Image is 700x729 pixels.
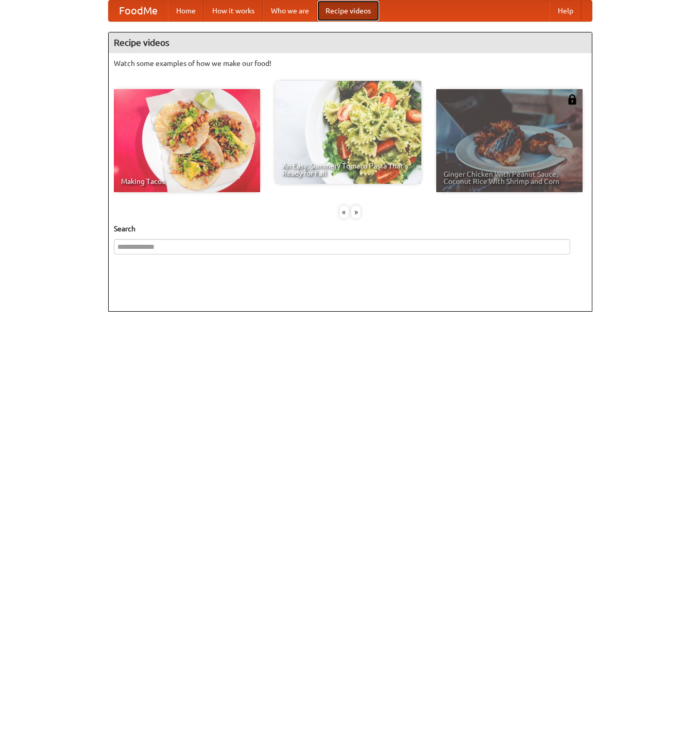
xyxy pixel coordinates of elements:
p: Watch some examples of how we make our food! [114,58,587,69]
a: Recipe videos [317,1,379,21]
a: An Easy, Summery Tomato Pasta That's Ready for Fall [275,81,421,184]
a: Home [168,1,204,21]
span: Making Tacos [121,178,253,185]
span: An Easy, Summery Tomato Pasta That's Ready for Fall [282,162,414,177]
a: FoodMe [109,1,168,21]
a: Help [550,1,582,21]
h4: Recipe videos [109,32,592,53]
a: Who we are [263,1,317,21]
a: How it works [204,1,263,21]
div: » [351,206,361,218]
h5: Search [114,224,587,234]
a: Making Tacos [114,89,260,192]
img: 483408.png [567,94,577,105]
div: « [339,206,349,218]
